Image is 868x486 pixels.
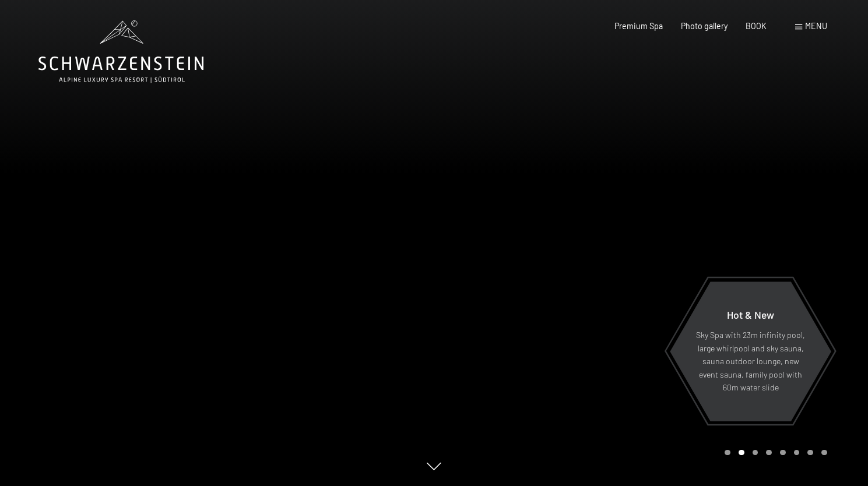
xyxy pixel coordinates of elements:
[807,450,813,456] div: Carousel Page 7
[794,450,800,456] div: Carousel Page 6
[805,21,827,31] font: menu
[766,450,772,456] div: Carousel Page 4
[780,450,786,456] div: Carousel Page 5
[696,330,805,392] font: Sky Spa with 23m infinity pool, large whirlpool and sky sauna, sauna outdoor lounge, new event sa...
[746,21,767,31] a: BOOK
[721,450,827,456] div: Carousel Pagination
[739,450,744,456] div: Carousel Page 2 (Current Slide)
[753,450,758,456] div: Carousel Page 3
[681,21,728,31] a: Photo gallery
[614,21,663,31] a: Premium Spa
[727,308,774,321] font: Hot & New
[725,450,730,456] div: Carousel Page 1
[821,450,827,456] div: Carousel Page 8
[669,281,832,422] a: Hot & New Sky Spa with 23m infinity pool, large whirlpool and sky sauna, sauna outdoor lounge, ne...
